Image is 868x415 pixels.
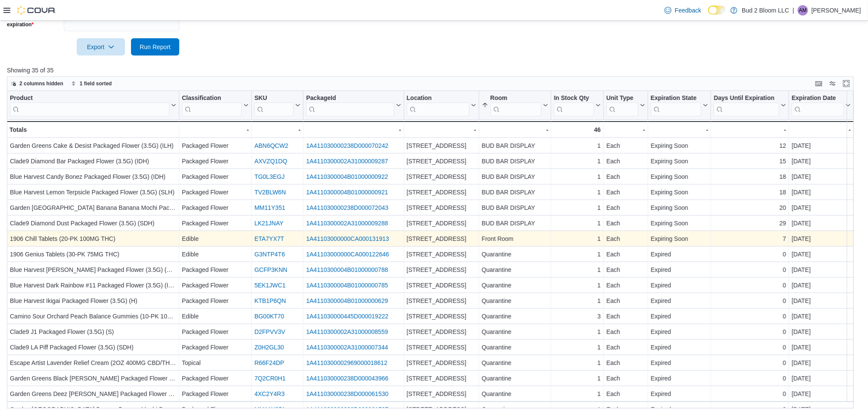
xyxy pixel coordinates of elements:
div: [DATE] [792,218,851,228]
div: 0 [714,373,786,384]
div: [DATE] [792,172,851,182]
a: TV2BLW6N [254,189,286,196]
div: Unit Type [606,94,638,116]
div: Each [606,234,645,244]
div: [STREET_ADDRESS] [407,140,476,151]
div: Camino Sour Orchard Peach Balance Gummies (10-PK 100MG THC/CBD) [10,311,176,321]
div: [DATE] [792,311,851,321]
div: [DATE] [792,234,851,244]
div: SKU URL [254,94,293,116]
div: Quarantine [482,404,549,415]
div: - [651,125,709,135]
div: Product [10,94,169,116]
a: BG00KT70 [254,313,284,320]
div: Each [606,203,645,213]
a: Feedback [661,2,705,19]
div: Garden Greens Black [PERSON_NAME] Packaged Flower (3.5G) (ILH) [10,373,176,384]
div: Expired [651,265,709,275]
div: - [482,125,549,135]
div: In Stock Qty [554,94,594,116]
div: [DATE] [792,358,851,368]
a: KTB1P6QN [254,297,286,304]
button: Location [407,94,476,116]
a: 1A4110300004B01000000629 [306,297,388,304]
div: Packaged Flower [182,280,249,290]
div: [STREET_ADDRESS] [407,172,476,182]
div: [STREET_ADDRESS] [407,311,476,321]
div: Each [606,218,645,228]
div: [DATE] [792,404,851,415]
div: Days Until Expiration [714,94,779,103]
div: [STREET_ADDRESS] [407,218,476,228]
div: [STREET_ADDRESS] [407,280,476,290]
div: 1 [554,327,601,337]
div: Expired [651,342,709,353]
div: Quarantine [482,373,549,384]
div: Blue Harvest Ikigai Packaged Flower (3.5G) (H) [10,296,176,306]
div: Packaged Flower [182,172,249,182]
p: Bud 2 Bloom LLC [742,5,789,16]
div: Clade9 Diamond Dust Packaged Flower (3.5G) (SDH) [10,218,176,228]
div: Each [606,404,645,415]
img: Cova [17,6,56,15]
div: 0 [714,249,786,259]
a: Z0H2GL30 [254,344,284,351]
div: 0 [714,358,786,368]
span: AM [799,5,807,16]
a: 5EK1JWC1 [254,282,285,289]
div: BUD BAR DISPLAY [482,218,549,228]
div: [DATE] [792,327,851,337]
div: 1 [554,373,601,384]
p: [PERSON_NAME] [812,5,861,16]
a: 1A4110300004B01000000785 [306,282,388,289]
a: LK21JNAY [254,220,283,227]
div: [STREET_ADDRESS] [407,187,476,197]
div: [DATE] [792,265,851,275]
a: G3NTP4T6 [254,251,285,258]
p: Showing 35 of 35 [7,66,862,75]
div: Expiring Soon [651,218,709,228]
div: In Stock Qty [554,94,594,103]
div: Expired [651,280,709,290]
label: Number of days until expiration [7,14,60,28]
div: [DATE] [792,140,851,151]
span: Export [82,38,120,56]
div: 0 [714,342,786,353]
div: 1906 Genius Tablets (30-PK 75MG THC) [10,249,176,259]
div: Expiration Date [792,94,844,116]
div: Edible [182,234,249,244]
div: Expired [651,404,709,415]
div: 7 [714,234,786,244]
div: Each [606,140,645,151]
div: - [792,125,851,135]
button: Days Until Expiration [714,94,786,116]
div: [DATE] [792,342,851,353]
button: 1 field sorted [68,78,116,89]
div: Expired [651,358,709,368]
div: 0 [714,280,786,290]
div: BUD BAR DISPLAY [482,140,549,151]
div: Clade9 J1 Packaged Flower (3.5G) (S) [10,327,176,337]
div: 18 [714,187,786,197]
div: [DATE] [792,373,851,384]
div: Garden [GEOGRAPHIC_DATA] Banana Banana Mochi Packaged Flower (3.5G) (IDH) [10,404,176,415]
div: [STREET_ADDRESS] [407,265,476,275]
div: 1 [554,249,601,259]
div: Each [606,311,645,321]
input: Dark Mode [708,6,726,15]
div: Expiring Soon [651,156,709,166]
div: Each [606,156,645,166]
div: Packaged Flower [182,327,249,337]
div: - [407,125,476,135]
div: Expiring Soon [651,187,709,197]
div: Packaged Flower [182,389,249,399]
div: 29 [714,218,786,228]
a: 1A4110300002969000018612 [306,359,387,366]
div: PackageId [306,94,394,103]
div: [STREET_ADDRESS] [407,373,476,384]
a: D2FPVV3V [254,328,285,335]
button: Enter fullscreen [841,78,852,89]
div: 0 [714,311,786,321]
div: BUD BAR DISPLAY [482,156,549,166]
div: Package URL [306,94,394,116]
